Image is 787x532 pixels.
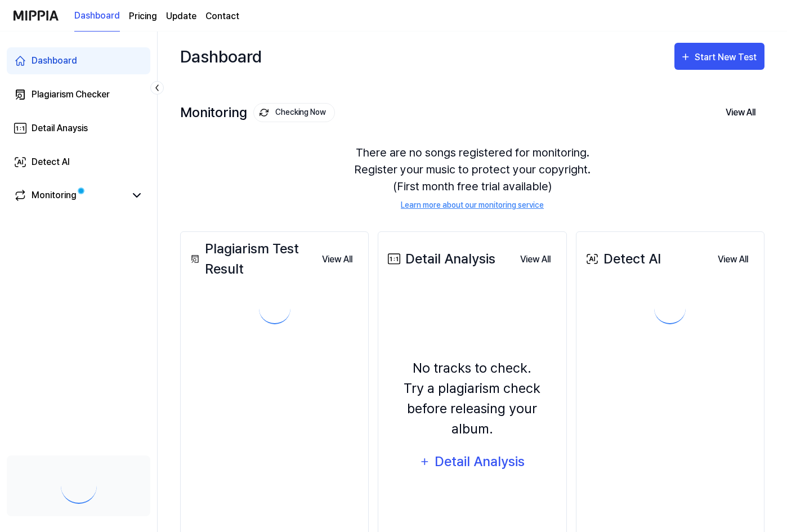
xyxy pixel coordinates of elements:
div: There are no songs registered for monitoring. Register your music to protect your copyright. (Fir... [180,131,764,225]
div: Detail Anaysis [32,122,88,135]
a: Monitoring [14,189,126,202]
a: Plagiarism Checker [7,81,150,108]
a: View All [313,248,361,271]
img: monitoring Icon [260,108,269,117]
div: Dashboard [180,43,262,70]
a: Detail Anaysis [7,115,150,142]
a: Dashboard [7,47,150,74]
button: View All [313,248,361,271]
a: Dashboard [74,1,120,32]
div: Plagiarism Test Result [187,239,313,279]
button: View All [709,248,757,271]
div: Monitoring [180,103,335,122]
a: Contact [205,10,239,23]
div: Detect AI [32,155,70,169]
div: Dashboard [32,54,77,68]
div: Detect AI [583,249,661,269]
a: Learn more about our monitoring service [401,199,544,211]
a: View All [511,248,560,271]
div: No tracks to check. Try a plagiarism check before releasing your album. [385,358,559,439]
div: Detail Analysis [385,249,495,269]
div: Detail Analysis [434,451,526,472]
button: Detail Analysis [412,448,533,475]
div: Monitoring [32,189,77,202]
a: Detect AI [7,149,150,176]
div: Plagiarism Checker [32,88,110,101]
a: Update [166,10,196,23]
div: Start New Test [695,50,759,65]
button: View All [717,101,764,124]
button: Start New Test [674,43,764,70]
a: Pricing [129,10,157,23]
a: View All [709,248,757,271]
button: View All [511,248,560,271]
button: Checking Now [253,103,335,122]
